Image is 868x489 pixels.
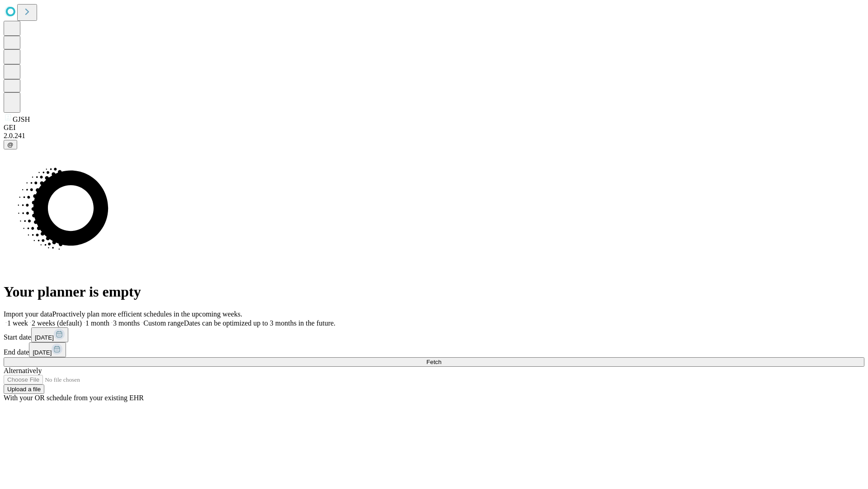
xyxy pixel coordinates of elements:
span: Dates can be optimized up to 3 months in the future. [184,319,335,327]
button: [DATE] [31,327,68,342]
span: With your OR schedule from your existing EHR [4,394,144,402]
button: @ [4,140,17,149]
span: Proactively plan more efficient schedules in the upcoming weeks. [52,310,242,318]
h1: Your planner is empty [4,283,864,300]
span: 3 months [113,319,140,327]
span: @ [7,141,14,148]
span: Alternatively [4,367,42,374]
span: 1 month [85,319,109,327]
div: Start date [4,327,864,342]
button: Upload a file [4,384,44,394]
div: End date [4,342,864,357]
span: 2 weeks (default) [32,319,82,327]
div: GEI [4,124,864,132]
span: GJSH [13,115,30,123]
span: 1 week [7,319,28,327]
span: Import your data [4,310,52,318]
span: Custom range [143,319,184,327]
span: [DATE] [35,334,54,341]
button: [DATE] [29,342,66,357]
div: 2.0.241 [4,132,864,140]
span: [DATE] [33,349,52,356]
span: Fetch [426,359,441,365]
button: Fetch [4,357,864,367]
